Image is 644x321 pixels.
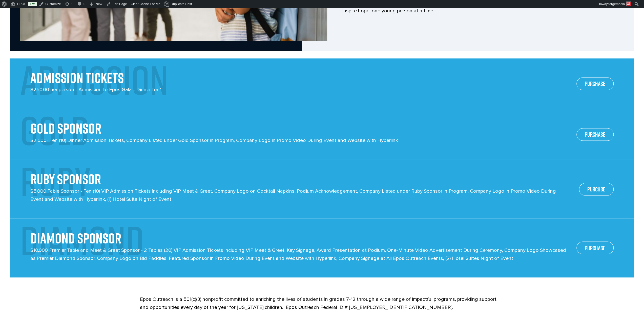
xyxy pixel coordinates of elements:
p: $2,500- Ten (10) Dinner Admission Tickets, Company Listed under Gold Sponsor in Program, Company ... [30,136,398,160]
span: forgemedia [608,2,625,6]
p: $250.00 per person - Admission to Epos Gala - Dinner for 1 [30,86,161,109]
h2: RUBY SPONSOR [30,160,569,186]
p: $10,000 Premier Table and Meet & Greet Sponsor - 2 Tables (20) VIP Admission Tickets including VI... [30,246,566,277]
h2: Admission Tickets [30,58,161,85]
a: PURCHASE [576,77,614,90]
h2: GOLD SPONSOR [30,109,398,136]
p: Epos Outreach is a 501(c)(3) nonprofit committed to enriching the lives of students in grades 7-1... [140,295,504,311]
p: $5,000 Table Sponsor - Ten (10) VIP Admission Tickets including VIP Meet & Greet. Company Logo on... [30,187,569,218]
a: PURCHSE [579,183,614,195]
a: Live [28,2,37,6]
a: PURCHASE [576,241,614,254]
h2: DIAMOND SPONSOR [30,218,566,245]
a: PURCHASE [576,128,614,141]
